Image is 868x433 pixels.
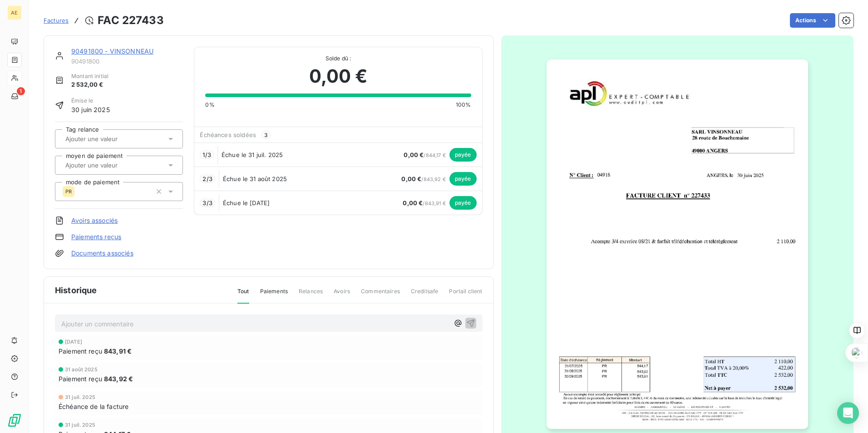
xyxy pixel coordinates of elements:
span: Échue le 31 juil. 2025 [222,151,283,158]
span: 2 / 3 [202,175,212,182]
span: 2 532,00 € [71,80,108,89]
span: 843,91 € [104,346,132,356]
span: Avoirs [334,287,350,303]
span: 1 [17,87,25,95]
img: Logo LeanPay [7,413,22,428]
span: 0,00 € [403,199,423,207]
span: Échue le 31 août 2025 [223,175,287,182]
h3: FAC 227433 [98,12,164,29]
span: 30 juin 2025 [71,105,110,114]
span: Factures [44,17,69,24]
span: 843,92 € [104,374,133,384]
span: / 843,92 € [401,176,445,182]
span: 1 / 3 [202,151,211,158]
span: Commentaires [361,287,400,303]
span: Émise le [71,97,110,105]
span: 0,00 € [404,151,424,158]
span: Paiement reçu [59,346,102,356]
span: Échéance de la facture [59,402,128,411]
div: AE [7,5,22,20]
a: Avoirs associés [71,216,118,225]
span: [DATE] [65,339,82,344]
span: 31 août 2025 [65,367,98,372]
span: 3 [261,131,271,139]
span: Solde dû : [205,54,471,63]
img: invoice_thumbnail [547,59,808,429]
span: 100% [456,101,471,109]
span: Relances [299,287,323,303]
span: 0% [205,101,214,109]
span: / 843,91 € [403,200,445,207]
div: Open Intercom Messenger [837,402,859,424]
span: Tout [237,287,249,304]
a: Paiements reçus [71,232,121,241]
span: Paiements [260,287,288,303]
span: Paiement reçu [59,374,102,384]
button: Actions [790,13,835,28]
span: 31 juil. 2025 [65,394,95,400]
span: 0,00 € [401,175,421,182]
span: payée [449,148,477,162]
span: PR [65,189,72,194]
span: Portail client [449,287,482,303]
span: Échéances soldées [200,131,256,138]
span: payée [449,172,477,186]
span: Échue le [DATE] [223,199,270,207]
a: Documents associés [71,249,133,258]
span: 0,00 € [309,63,368,90]
span: Historique [55,284,97,296]
span: 3 / 3 [202,199,212,207]
span: / 844,17 € [404,152,445,158]
span: Montant initial [71,72,108,80]
input: Ajouter une valeur [64,135,156,143]
span: payée [449,196,477,210]
a: Factures [44,16,69,25]
span: 31 juil. 2025 [65,422,95,428]
input: Ajouter une valeur [64,161,156,169]
a: 90491800 - VINSONNEAU [71,47,153,55]
span: Creditsafe [411,287,439,303]
span: 90491800 [71,58,183,65]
